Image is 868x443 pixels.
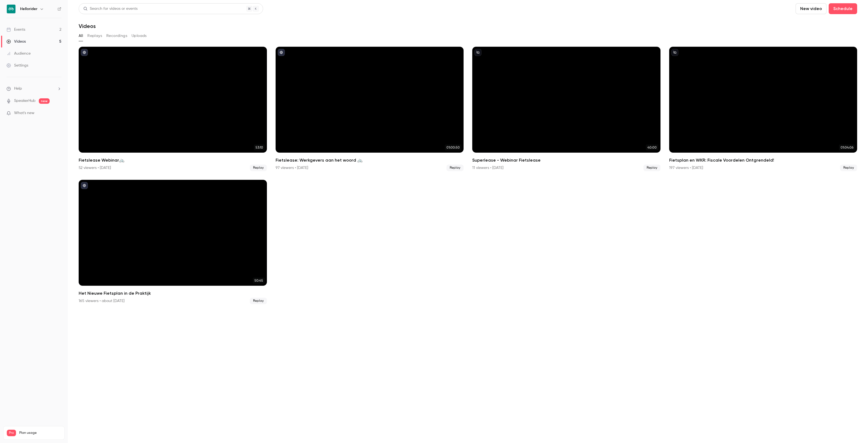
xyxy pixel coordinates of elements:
[250,298,267,304] span: Replay
[79,47,267,171] a: 53:10Fietslease Webinar🚲52 viewers • [DATE]Replay
[79,3,857,440] section: Videos
[276,47,464,171] a: 01:00:50Fietslease: Werkgevers aan het woord 🚲97 viewers • [DATE]Replay
[20,6,37,12] h6: Hellorider
[132,32,147,40] button: Uploads
[7,430,16,436] span: Pro
[646,144,658,150] span: 40:00
[7,51,31,56] div: Audience
[671,49,678,56] button: unpublished
[79,290,267,297] h2: Het Nieuwe Fietsplan in de Praktijk
[276,47,464,171] li: Fietslease: Werkgevers aan het woord 🚲
[83,6,138,12] div: Search for videos or events
[81,182,88,189] button: published
[19,431,61,435] span: Plan usage
[7,39,26,44] div: Videos
[472,157,660,164] h2: Superlease - Webinar Fietslease
[472,165,503,171] div: 11 viewers • [DATE]
[445,144,461,150] span: 01:00:50
[79,180,267,304] a: 50:45Het Nieuwe Fietsplan in de Praktijk165 viewers • about [DATE]Replay
[7,86,61,92] li: help-dropdown-opener
[839,144,855,150] span: 01:04:06
[276,165,308,171] div: 97 viewers • [DATE]
[796,3,826,14] button: New video
[472,47,660,171] a: 40:00Superlease - Webinar Fietslease11 viewers • [DATE]Replay
[14,98,36,104] a: SpeakerHub
[79,165,111,171] div: 52 viewers • [DATE]
[474,49,481,56] button: unpublished
[254,144,265,150] span: 53:10
[14,86,22,92] span: Help
[79,180,267,304] li: Het Nieuwe Fietsplan in de Praktijk
[669,157,857,164] h2: Fietsplan en WKR: Fiscale Voordelen Ontgrendeld!
[7,63,28,68] div: Settings
[276,157,464,164] h2: Fietslease: Werkgevers aan het woord 🚲
[278,49,285,56] button: published
[79,47,267,171] li: Fietslease Webinar🚲
[669,165,703,171] div: 197 viewers • [DATE]
[79,157,267,164] h2: Fietslease Webinar🚲
[669,47,857,171] li: Fietsplan en WKR: Fiscale Voordelen Ontgrendeld!
[79,32,83,40] button: All
[829,3,857,14] button: Schedule
[643,165,660,171] span: Replay
[446,165,464,171] span: Replay
[79,298,125,304] div: 165 viewers • about [DATE]
[14,110,34,116] span: What's new
[79,23,96,29] h1: Videos
[840,165,857,171] span: Replay
[472,47,660,171] li: Superlease - Webinar Fietslease
[7,5,15,13] img: Hellorider
[7,27,25,32] div: Events
[253,278,265,284] span: 50:45
[669,47,857,171] a: 01:04:06Fietsplan en WKR: Fiscale Voordelen Ontgrendeld!197 viewers • [DATE]Replay
[87,32,102,40] button: Replays
[81,49,88,56] button: published
[39,98,50,104] span: new
[79,47,857,304] ul: Videos
[106,32,127,40] button: Recordings
[250,165,267,171] span: Replay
